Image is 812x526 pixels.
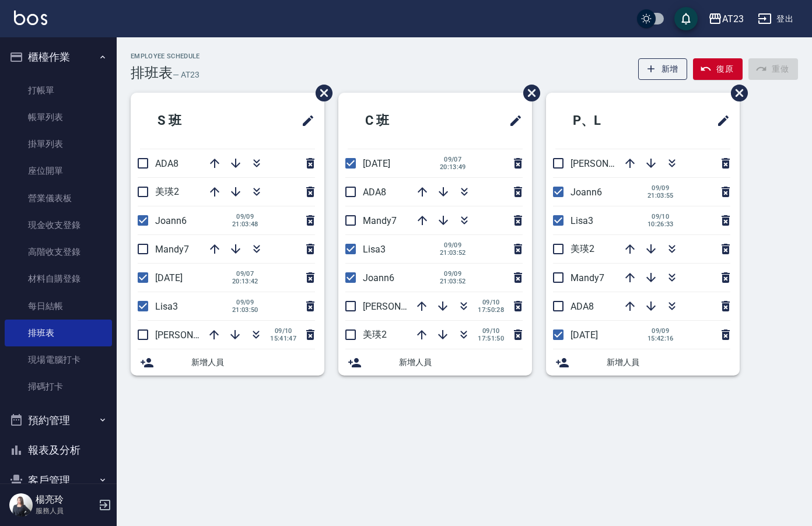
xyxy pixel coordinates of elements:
[270,327,296,335] span: 09/10
[570,158,651,169] span: [PERSON_NAME]19
[703,7,748,31] button: AT23
[722,76,750,110] span: 刪除班表
[155,272,183,283] span: [DATE]
[348,100,454,142] h2: C 班
[570,215,593,226] span: Lisa3
[570,301,594,312] span: ADA8
[5,239,112,265] a: 高階收支登錄
[5,157,112,184] a: 座位開單
[5,185,112,212] a: 營業儀表板
[753,8,798,30] button: 登出
[440,249,466,257] span: 21:03:52
[546,349,740,376] div: 新增人員
[555,100,664,142] h2: P、L
[502,107,523,135] span: 修改班表的標題
[638,58,688,80] button: 新增
[478,327,504,335] span: 09/10
[722,12,744,26] div: AT23
[5,265,112,292] a: 材料自購登錄
[191,356,315,369] span: 新增人員
[440,156,466,163] span: 09/07
[647,220,674,228] span: 10:26:33
[131,52,200,60] h2: Employee Schedule
[709,107,730,135] span: 修改班表的標題
[570,329,598,341] span: [DATE]
[270,335,296,342] span: 15:41:47
[440,270,466,278] span: 09/09
[14,10,47,25] img: Logo
[570,243,594,254] span: 美瑛2
[363,158,390,169] span: [DATE]
[232,270,258,278] span: 09/07
[232,213,258,220] span: 09/09
[36,506,95,516] p: 服務人員
[5,293,112,320] a: 每日結帳
[440,241,466,249] span: 09/09
[514,76,542,110] span: 刪除班表
[5,465,112,496] button: 客戶管理
[9,493,33,517] img: Person
[5,212,112,239] a: 現金收支登錄
[478,306,504,314] span: 17:50:28
[307,76,334,110] span: 刪除班表
[647,192,674,199] span: 21:03:55
[5,373,112,400] a: 掃碼打卡
[131,349,324,376] div: 新增人員
[647,213,674,220] span: 09/10
[5,42,112,72] button: 櫃檯作業
[363,244,386,255] span: Lisa3
[363,272,394,283] span: Joann6
[607,356,730,369] span: 新增人員
[478,335,504,342] span: 17:51:50
[140,100,246,142] h2: S 班
[363,329,387,340] span: 美瑛2
[399,356,523,369] span: 新增人員
[440,163,466,171] span: 20:13:49
[294,107,315,135] span: 修改班表的標題
[647,327,674,335] span: 09/09
[478,299,504,306] span: 09/10
[155,329,236,341] span: [PERSON_NAME]19
[363,187,386,198] span: ADA8
[155,215,187,226] span: Joann6
[647,184,674,192] span: 09/09
[155,301,178,312] span: Lisa3
[232,306,258,314] span: 21:03:50
[5,131,112,157] a: 掛單列表
[570,187,602,198] span: Joann6
[5,405,112,436] button: 預約管理
[363,301,443,312] span: [PERSON_NAME]19
[674,7,698,30] button: save
[173,69,199,81] h6: — AT23
[363,215,397,226] span: Mandy7
[440,278,466,285] span: 21:03:52
[570,272,604,283] span: Mandy7
[338,349,532,376] div: 新增人員
[5,320,112,346] a: 排班表
[232,278,258,285] span: 20:13:42
[5,435,112,465] button: 報表及分析
[36,494,95,506] h5: 楊亮玲
[155,244,189,255] span: Mandy7
[5,77,112,104] a: 打帳單
[131,65,173,81] h3: 排班表
[155,158,178,169] span: ADA8
[5,346,112,373] a: 現場電腦打卡
[232,220,258,228] span: 21:03:48
[693,58,743,80] button: 復原
[232,299,258,306] span: 09/09
[647,335,674,342] span: 15:42:16
[5,104,112,131] a: 帳單列表
[155,186,179,197] span: 美瑛2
